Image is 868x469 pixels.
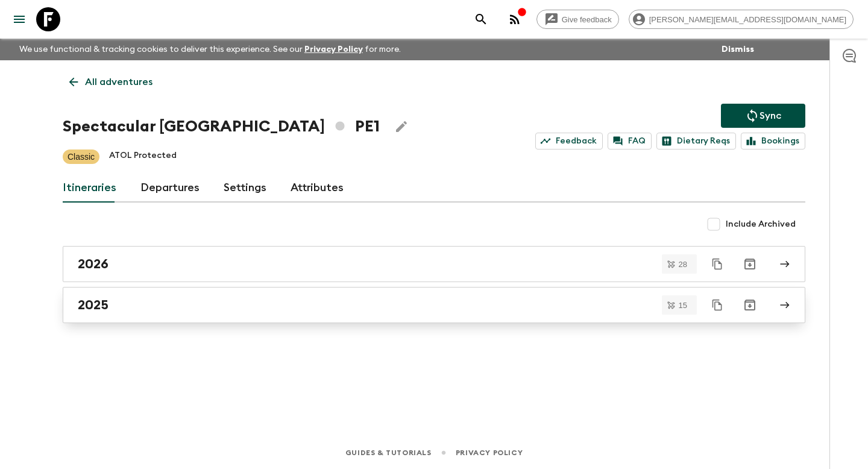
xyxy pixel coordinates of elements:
p: ATOL Protected [109,150,177,164]
a: Itineraries [63,174,116,203]
a: 2025 [63,287,805,323]
span: Include Archived [726,218,796,230]
h1: Spectacular [GEOGRAPHIC_DATA] PE1 [63,115,380,139]
a: 2026 [63,246,805,282]
a: Feedback [535,133,603,150]
a: Settings [224,174,266,203]
a: Dietary Reqs [656,133,736,150]
a: FAQ [608,133,652,150]
p: Classic [68,151,95,163]
div: [PERSON_NAME][EMAIL_ADDRESS][DOMAIN_NAME] [629,10,854,29]
h2: 2025 [78,297,108,313]
button: Archive [738,252,762,276]
a: Give feedback [536,10,619,29]
button: Duplicate [706,253,728,275]
button: Archive [738,293,762,317]
button: Duplicate [706,294,728,316]
span: Give feedback [555,15,618,24]
a: Privacy Policy [456,446,523,459]
a: Bookings [741,133,805,150]
h2: 2026 [78,256,108,272]
span: 15 [671,301,694,309]
a: Privacy Policy [304,45,363,54]
p: Sync [759,109,781,123]
button: Sync adventure departures to the booking engine [721,104,805,128]
a: Departures [140,174,200,203]
a: All adventures [63,70,159,94]
p: We use functional & tracking cookies to deliver this experience. See our for more. [14,39,406,60]
button: menu [7,7,31,31]
a: Attributes [291,174,344,203]
span: [PERSON_NAME][EMAIL_ADDRESS][DOMAIN_NAME] [643,15,853,24]
button: search adventures [469,7,493,31]
p: All adventures [85,75,153,89]
a: Guides & Tutorials [345,446,432,459]
span: 28 [671,260,694,268]
button: Dismiss [719,41,757,58]
button: Edit Adventure Title [389,115,414,139]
